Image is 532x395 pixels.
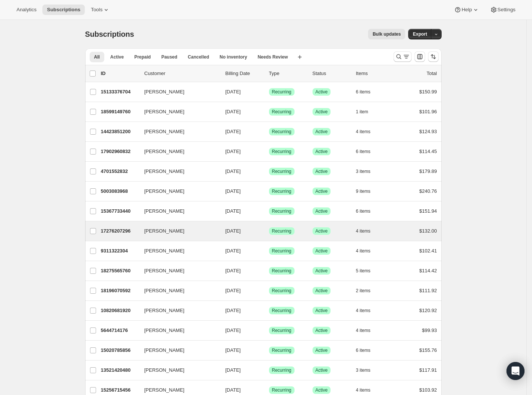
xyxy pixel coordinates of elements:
[144,327,185,334] span: [PERSON_NAME]
[225,308,241,313] span: [DATE]
[316,367,328,373] span: Active
[316,149,328,155] span: Active
[101,148,138,155] p: 17902960832
[272,387,292,393] span: Recurring
[140,344,215,356] button: [PERSON_NAME]
[316,228,328,234] span: Active
[101,70,437,77] div: IDCustomerBilling DateTypeStatusItemsTotal
[485,5,520,15] button: Settings
[144,307,185,314] span: [PERSON_NAME]
[316,327,328,333] span: Active
[219,54,247,60] span: No inventory
[101,226,437,236] div: 17276207296[PERSON_NAME][DATE]SuccessRecurringSuccessActive4 items$132.00
[356,109,368,115] span: 1 item
[408,29,431,39] button: Export
[101,70,138,77] p: ID
[144,287,185,294] span: [PERSON_NAME]
[101,166,437,177] div: 4701552832[PERSON_NAME][DATE]SuccessRecurringSuccessActive3 items$179.89
[101,207,138,215] p: 15367733440
[101,168,138,175] p: 4701552832
[161,54,177,60] span: Paused
[356,168,371,174] span: 3 items
[356,126,379,137] button: 4 items
[356,325,379,336] button: 4 items
[47,7,80,13] span: Subscriptions
[272,208,292,214] span: Recurring
[101,285,437,296] div: 18196070592[PERSON_NAME][DATE]SuccessRecurringSuccessActive2 items$111.92
[449,5,484,15] button: Help
[140,265,215,277] button: [PERSON_NAME]
[101,188,138,195] p: 5003083968
[101,305,437,316] div: 10820681920[PERSON_NAME][DATE]SuccessRecurringSuccessActive4 items$120.92
[225,228,241,234] span: [DATE]
[356,266,379,276] button: 5 items
[272,109,292,115] span: Recurring
[225,327,241,333] span: [DATE]
[140,285,215,297] button: [PERSON_NAME]
[144,386,185,394] span: [PERSON_NAME]
[188,54,209,60] span: Cancelled
[419,188,437,194] span: $240.76
[225,367,241,373] span: [DATE]
[422,327,437,333] span: $99.93
[419,268,437,273] span: $114.42
[356,208,371,214] span: 6 items
[419,228,437,234] span: $132.00
[101,128,138,135] p: 14423851200
[316,268,328,274] span: Active
[258,54,288,60] span: Needs Review
[428,51,439,62] button: Sort the results
[140,245,215,257] button: [PERSON_NAME]
[356,89,371,95] span: 6 items
[140,225,215,237] button: [PERSON_NAME]
[419,288,437,293] span: $111.92
[269,70,307,77] div: Type
[140,364,215,376] button: [PERSON_NAME]
[316,168,328,174] span: Active
[356,387,371,393] span: 4 items
[101,227,138,235] p: 17276207296
[415,51,425,62] button: Customize table column order and visibility
[356,285,379,296] button: 2 items
[272,89,292,95] span: Recurring
[356,226,379,236] button: 4 items
[101,87,437,97] div: 15133376704[PERSON_NAME][DATE]SuccessRecurringSuccessActive6 items$150.99
[356,188,371,194] span: 9 items
[140,86,215,98] button: [PERSON_NAME]
[461,7,472,13] span: Help
[140,185,215,197] button: [PERSON_NAME]
[140,106,215,118] button: [PERSON_NAME]
[272,248,292,254] span: Recurring
[140,205,215,217] button: [PERSON_NAME]
[356,228,371,234] span: 4 items
[225,168,241,174] span: [DATE]
[313,70,350,77] p: Status
[225,387,241,393] span: [DATE]
[272,327,292,333] span: Recurring
[356,345,379,356] button: 6 items
[356,268,371,274] span: 5 items
[419,129,437,134] span: $124.93
[101,347,138,354] p: 15020785856
[140,165,215,177] button: [PERSON_NAME]
[144,128,185,135] span: [PERSON_NAME]
[419,89,437,95] span: $150.99
[419,347,437,353] span: $155.76
[356,365,379,375] button: 3 items
[272,168,292,174] span: Recurring
[144,88,185,96] span: [PERSON_NAME]
[272,149,292,155] span: Recurring
[419,248,437,254] span: $102.41
[356,308,371,314] span: 4 items
[140,146,215,158] button: [PERSON_NAME]
[12,5,41,15] button: Analytics
[272,288,292,294] span: Recurring
[85,30,134,38] span: Subscriptions
[101,108,138,116] p: 18599149760
[101,325,437,336] div: 5644714176[PERSON_NAME][DATE]SuccessRecurringSuccessActive4 items$99.93
[419,308,437,313] span: $120.92
[86,5,114,15] button: Tools
[419,387,437,393] span: $103.92
[419,109,437,114] span: $101.96
[91,7,102,13] span: Tools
